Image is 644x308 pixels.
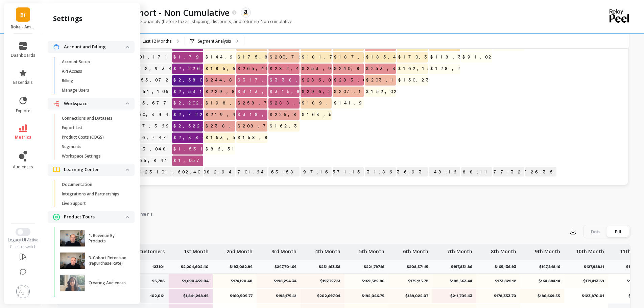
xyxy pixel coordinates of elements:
img: navigation item icon [53,167,60,172]
p: Segment Analysis [198,39,231,44]
a: 146,747 [132,133,172,143]
p: $251,163.58 [268,167,300,177]
p: 123101 [152,264,169,269]
p: 3. Cohort Retention (repurchase Rate) [89,255,127,266]
span: B( [20,11,26,19]
p: $103,277.32 [493,167,524,177]
p: $173,822.12 [481,278,516,284]
p: Workspace [64,100,126,107]
a: 151,106 [136,87,172,97]
span: $187,373.86 [333,52,402,62]
span: $189,449.28 [301,98,364,108]
img: navigation item icon [53,214,60,220]
p: $197,727.61 [305,278,340,284]
span: $2,531,042.26 [172,87,237,97]
span: $86,516.88 [204,144,261,154]
span: $118,323.80 [429,52,493,62]
span: audiences [13,164,33,170]
div: Legacy UI Active [4,237,42,243]
p: $165,136.93 [397,167,428,177]
p: 1. Revenue By Products [89,233,127,244]
img: profile picture [16,285,30,298]
img: down caret icon [126,102,129,104]
span: $244,875.88 [204,75,267,85]
div: Dots [585,226,607,237]
p: Boka - Amazon (Essor) [11,24,35,30]
a: 101,171 [133,52,172,62]
span: $288,079.21 [268,98,331,108]
span: $185,484.41 [365,52,424,62]
img: down caret icon [126,46,129,48]
span: $315,820.20 [268,87,325,97]
p: $193,082.94 [204,167,235,177]
p: Account and Billing [64,44,126,50]
a: 93,048 [134,144,172,154]
a: 125,677 [132,98,173,108]
p: $208,571.15 [333,167,364,177]
p: 8th Month [491,244,516,255]
p: 6th Month [403,244,428,255]
div: Fill [607,226,629,237]
span: $150,231.14 [397,75,453,85]
span: $163,588.20 [204,133,264,143]
span: $207,191.20 [333,87,389,97]
p: $165,136.93 [495,264,520,269]
p: $247,701.64 [236,167,267,177]
a: 155,072 [135,75,172,85]
div: Click to switch [4,244,42,250]
span: $162,156.20 [397,64,449,74]
p: $197,831.86 [451,264,476,269]
h2: settings [53,14,82,23]
a: 147,369 [132,121,175,131]
span: $229,844.51 [204,87,263,97]
p: $208,571.15 [407,264,432,269]
p: $251,163.58 [319,264,344,269]
p: 123101 [132,167,172,177]
span: $170,344.70 [397,52,456,62]
span: $338,884.00 [268,75,332,85]
span: $163,587.20 [301,110,360,120]
p: $198,254.34 [261,278,296,284]
p: 4th Month [315,244,340,255]
span: $2,580,452.66 [172,75,236,85]
a: 160,394 [132,110,172,120]
p: Customers [139,244,165,255]
p: Product Tours [64,214,126,220]
p: $197,831.86 [365,167,396,177]
p: $221,797.16 [301,167,332,177]
button: Switch to New UI [16,228,30,236]
span: $158,869.96 [236,133,300,143]
span: $296,280.75 [301,87,360,97]
span: $219,414.05 [204,110,260,120]
span: $286,021.08 [301,75,357,85]
span: $198,868.73 [204,98,273,108]
p: $182,563.44 [437,278,472,284]
p: $189,022.07 [393,293,428,299]
span: dashboards [11,53,35,58]
p: 95,786 [152,278,165,284]
span: $2,522,239.00 [172,121,238,131]
p: $90,726.35 [525,167,556,177]
p: Manage Users [62,88,89,93]
span: $240,815.10 [333,64,387,74]
p: 3rd Month [271,244,296,255]
p: $247,701.64 [275,264,301,269]
p: Integrations and Partnerships [62,191,119,197]
p: Last 12 Months [143,39,171,44]
span: $162,300.48 [268,121,325,131]
p: $171,413.69 [569,278,604,284]
img: down caret icon [126,216,129,218]
p: 7th Month [447,244,472,255]
span: $181,792.18 [301,52,365,62]
img: navigation item icon [53,44,60,50]
p: Sum of gross sales = product price x quantity (before taxes, shipping, discounts, and returns). N... [57,18,293,24]
p: Documentation [62,182,92,187]
p: $211,705.43 [437,293,472,299]
span: $1,057,437.19 [172,156,244,166]
p: 9th Month [535,244,560,255]
p: Account Setup [62,59,90,65]
p: 102,061 [150,293,165,299]
p: $127,988.11 [461,167,492,177]
span: $128,237.29 [429,64,493,74]
img: api.amazon.svg [243,9,249,16]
